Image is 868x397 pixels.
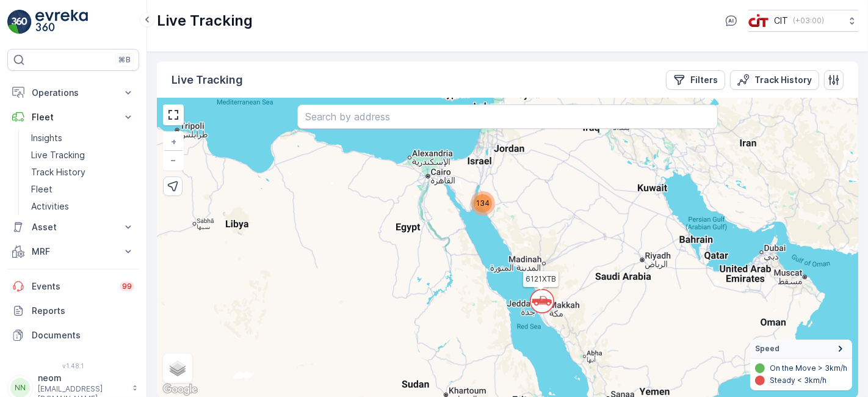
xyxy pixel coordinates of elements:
[32,221,115,233] p: Asset
[7,299,139,323] a: Reports
[164,133,183,151] a: Zoom In
[121,281,132,291] p: 99
[32,305,134,317] p: Reports
[471,191,495,216] div: 134
[26,147,139,164] a: Live Tracking
[793,16,824,26] p: ( +03:00 )
[7,323,139,348] a: Documents
[31,200,69,213] p: Activities
[32,246,115,258] p: MRF
[774,15,788,27] p: CIT
[164,151,183,169] a: Zoom Out
[118,55,131,65] p: ⌘B
[172,71,243,89] p: Live Tracking
[530,289,554,313] svg: `
[476,198,490,208] span: 134
[7,105,139,129] button: Fleet
[750,340,852,359] summary: Speed
[26,129,139,147] a: Insights
[31,132,62,144] p: Insights
[26,198,139,215] a: Activities
[38,372,126,384] p: neom
[748,14,769,27] img: cit-logo_pOk6rL0.png
[7,362,139,370] span: v 1.48.1
[7,239,139,264] button: MRF
[31,166,85,178] p: Track History
[171,155,177,165] span: −
[7,274,139,299] a: Events99
[755,344,779,354] span: Speed
[32,111,115,123] p: Fleet
[530,289,546,307] div: `
[666,70,725,90] button: Filters
[26,164,139,181] a: Track History
[171,136,176,147] span: +
[7,10,32,34] img: logo
[26,181,139,198] a: Fleet
[157,11,253,31] p: Live Tracking
[31,149,85,161] p: Live Tracking
[32,329,134,341] p: Documents
[32,280,112,293] p: Events
[770,363,847,373] p: On the Move > 3km/h
[164,106,183,124] a: View Fullscreen
[770,376,826,385] p: Steady < 3km/h
[7,215,139,239] button: Asset
[297,104,718,129] input: Search by address
[730,70,819,90] button: Track History
[754,74,812,86] p: Track History
[31,183,52,195] p: Fleet
[35,10,88,34] img: logo_light-DOdMpM7g.png
[748,10,858,32] button: CIT(+03:00)
[164,355,191,382] a: Layers
[32,87,115,99] p: Operations
[7,81,139,105] button: Operations
[690,74,718,86] p: Filters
